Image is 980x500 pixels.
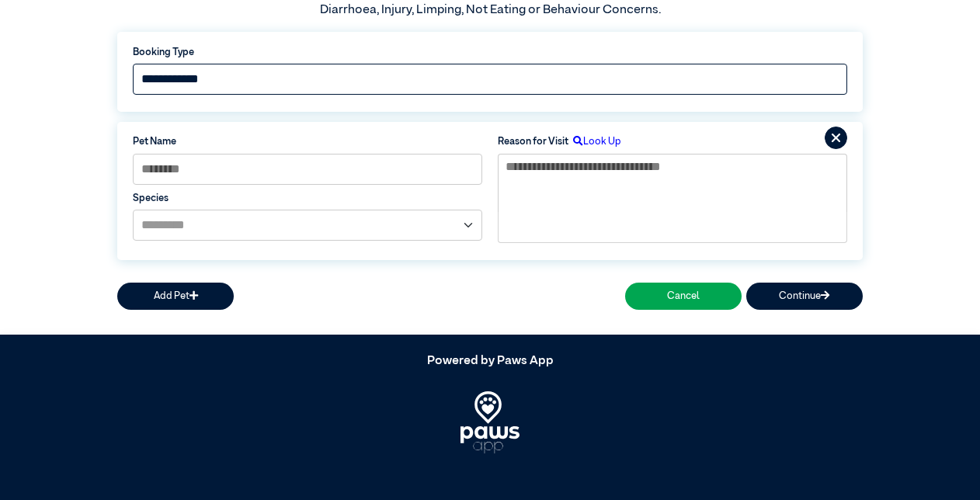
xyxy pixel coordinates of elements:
[746,283,863,310] button: Continue
[117,354,863,369] h5: Powered by Paws App
[133,134,482,149] label: Pet Name
[133,191,482,206] label: Species
[133,45,847,60] label: Booking Type
[568,134,621,149] label: Look Up
[498,134,568,149] label: Reason for Visit
[460,391,520,453] img: PawsApp
[117,283,234,310] button: Add Pet
[625,283,742,310] button: Cancel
